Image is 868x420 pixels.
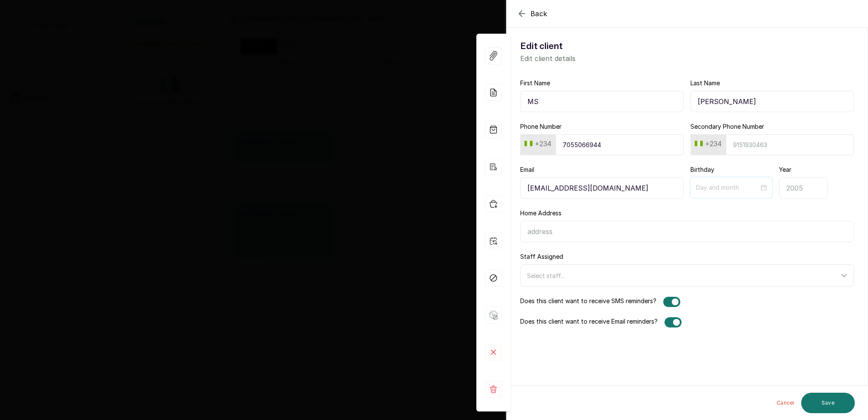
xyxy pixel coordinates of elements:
label: Does this client want to receive Email reminders? [520,317,658,327]
label: Last Name [690,79,720,87]
input: 9151930463 [726,134,854,155]
button: +234 [691,137,725,151]
input: Enter first name here [520,91,684,112]
input: address [520,221,854,242]
button: Cancel [770,393,801,413]
label: Birthday [690,165,714,174]
label: Year [779,165,791,174]
label: First Name [520,79,550,87]
label: Email [520,165,534,174]
input: 9151930463 [556,134,684,155]
p: Edit client details [520,53,854,64]
span: Select staff... [527,272,564,279]
label: Secondary Phone Number [690,122,764,131]
button: +234 [521,137,555,151]
button: Back [517,9,547,19]
input: Enter last name here [690,91,854,112]
label: Staff Assigned [520,252,563,261]
input: email@acme.com [520,177,684,199]
span: Back [530,9,547,19]
label: Phone Number [520,122,561,131]
button: Save [801,393,855,413]
label: Does this client want to receive SMS reminders? [520,297,656,307]
label: Home Address [520,209,561,217]
input: 2005 [779,177,828,199]
h1: Edit client [520,40,854,53]
input: Day and month [696,183,759,192]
